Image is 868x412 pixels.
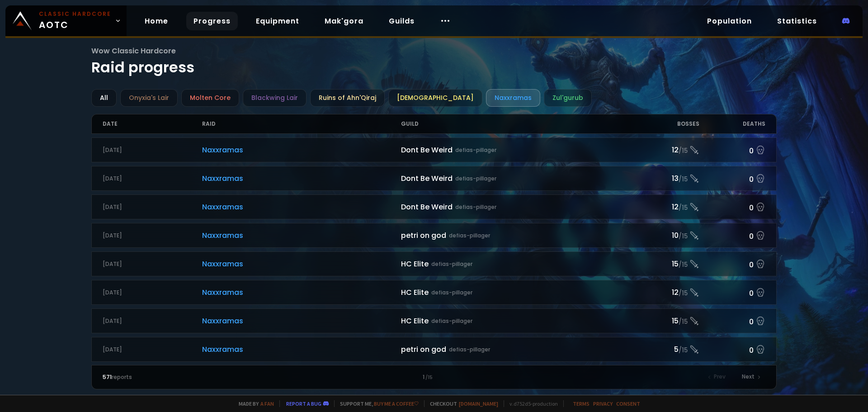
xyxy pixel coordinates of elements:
[486,89,540,107] div: Naxxramas
[401,144,633,156] div: Dont Be Weird
[202,344,401,355] span: Naxxramas
[449,232,490,240] small: defias-pillager
[699,143,766,156] div: 0
[679,147,688,156] small: / 15
[633,315,699,327] div: 15
[103,175,202,183] div: [DATE]
[401,114,633,133] div: Guild
[703,371,731,384] div: Prev
[593,400,613,407] a: Privacy
[243,89,307,107] div: Blackwing Lair
[91,45,777,78] h1: Raid progress
[431,260,472,268] small: defias-pillager
[202,144,401,156] span: Naxxramas
[401,315,633,327] div: HC Elite
[103,373,112,381] span: 571
[202,258,401,270] span: Naxxramas
[103,232,202,240] div: [DATE]
[103,114,202,133] div: Date
[431,317,472,325] small: defias-pillager
[186,12,238,30] a: Progress
[699,200,766,213] div: 0
[388,89,482,107] div: [DEMOGRAPHIC_DATA]
[103,146,202,154] div: [DATE]
[202,287,401,298] span: Naxxramas
[544,89,592,107] div: Zul'gurub
[679,317,688,327] small: / 15
[700,12,759,30] a: Population
[633,287,699,298] div: 12
[633,114,699,133] div: Bosses
[424,400,498,407] span: Checkout
[137,12,175,30] a: Home
[633,173,699,184] div: 13
[334,400,419,407] span: Support me,
[202,114,401,133] div: Raid
[103,289,202,297] div: [DATE]
[699,257,766,270] div: 0
[401,287,633,298] div: HC Elite
[455,146,496,154] small: defias-pillager
[268,373,599,381] div: 1
[401,173,633,184] div: Dont Be Weird
[91,308,777,333] a: [DATE]NaxxramasHC Elitedefias-pillager15/150
[286,400,321,407] a: Report a bug
[120,89,178,107] div: Onyxia's Lair
[455,175,496,183] small: defias-pillager
[91,280,777,305] a: [DATE]NaxxramasHC Elitedefias-pillager12/150
[5,5,127,36] a: Classic HardcoreAOTC
[633,258,699,270] div: 15
[91,194,777,219] a: [DATE]NaxxramasDont Be Weirddefias-pillager12/150
[679,346,688,355] small: / 15
[699,314,766,327] div: 0
[39,10,111,18] small: Classic Hardcore
[374,400,419,407] a: Buy me a coffee
[633,144,699,156] div: 12
[699,286,766,299] div: 0
[699,172,766,185] div: 0
[699,229,766,242] div: 0
[736,371,765,384] div: Next
[202,173,401,184] span: Naxxramas
[91,337,777,362] a: [DATE]Naxxramaspetri on goddefias-pillager5/150
[679,260,688,270] small: / 15
[431,289,472,297] small: defias-pillager
[202,315,401,327] span: Naxxramas
[91,166,777,191] a: [DATE]NaxxramasDont Be Weirddefias-pillager13/150
[699,343,766,356] div: 0
[401,230,633,241] div: petri on god
[401,201,633,213] div: Dont Be Weird
[633,230,699,241] div: 10
[91,45,777,57] span: Wow Classic Hardcore
[679,289,688,298] small: / 15
[633,344,699,355] div: 5
[504,400,558,407] span: v. d752d5 - production
[455,203,496,211] small: defias-pillager
[103,317,202,325] div: [DATE]
[103,346,202,354] div: [DATE]
[103,373,269,381] div: reports
[202,201,401,213] span: Naxxramas
[679,232,688,241] small: / 15
[679,175,688,184] small: / 15
[202,230,401,241] span: Naxxramas
[401,344,633,355] div: petri on god
[91,137,777,162] a: [DATE]NaxxramasDont Be Weirddefias-pillager12/150
[39,10,111,32] span: AOTC
[260,400,274,407] a: a fan
[425,374,433,381] small: / 15
[317,12,371,30] a: Mak'gora
[103,260,202,268] div: [DATE]
[633,201,699,213] div: 12
[233,400,274,407] span: Made by
[91,89,117,107] div: All
[679,204,688,213] small: / 15
[103,203,202,211] div: [DATE]
[573,400,590,407] a: Terms
[91,251,777,276] a: [DATE]NaxxramasHC Elitedefias-pillager15/150
[770,12,824,30] a: Statistics
[616,400,640,407] a: Consent
[249,12,307,30] a: Equipment
[382,12,422,30] a: Guilds
[449,346,490,354] small: defias-pillager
